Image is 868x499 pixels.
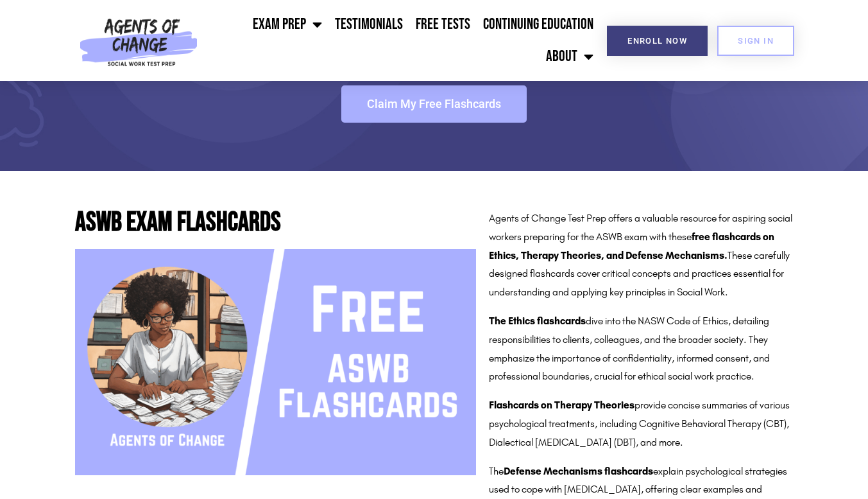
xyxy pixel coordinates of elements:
[738,37,774,45] span: SIGN IN
[203,8,600,73] nav: Menu
[246,8,328,40] a: Exam Prep
[75,209,476,236] h2: ASWB Exam Flashcards
[627,37,687,45] span: Enroll Now
[607,26,708,56] a: Enroll Now
[489,231,774,261] strong: free flashcards on Ethics, Therapy Theories, and Defense Mechanisms.
[489,399,634,411] strong: Flashcards on Therapy Theories
[489,312,793,386] p: dive into the NASW Code of Ethics, detailing responsibilities to clients, colleagues, and the bro...
[489,209,793,302] p: Agents of Change Test Prep offers a valuable resource for aspiring social workers preparing for t...
[489,396,793,451] p: provide concise summaries of various psychological treatments, including Cognitive Behavioral The...
[409,8,477,40] a: Free Tests
[489,315,586,327] strong: The Ethics flashcards
[341,85,527,123] a: Claim My Free Flashcards
[717,26,794,56] a: SIGN IN
[477,8,600,40] a: Continuing Education
[504,465,653,477] strong: Defense Mechanisms flashcards
[540,40,600,73] a: About
[328,8,409,40] a: Testimonials
[367,98,501,110] span: Claim My Free Flashcards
